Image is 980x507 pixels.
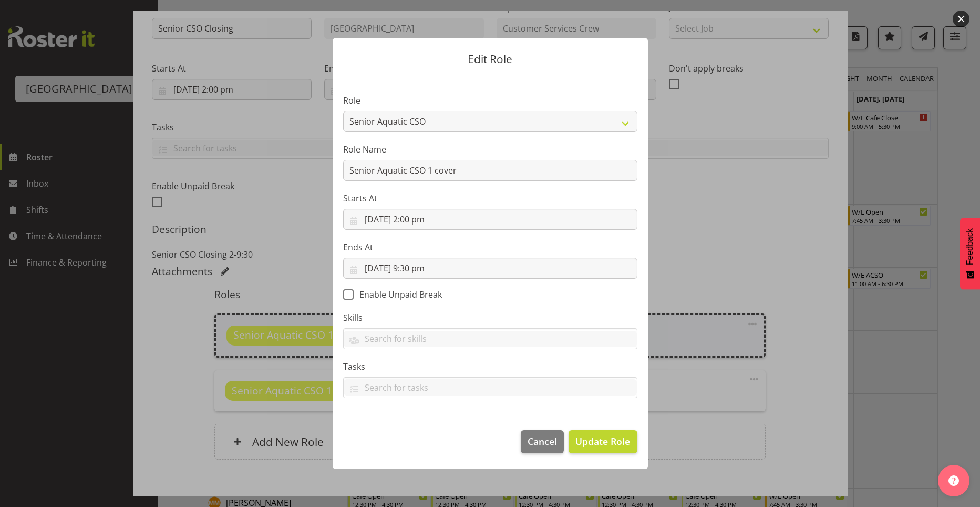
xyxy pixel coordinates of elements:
[569,430,637,453] button: Update Role
[343,209,637,230] input: Click to select...
[575,434,630,448] span: Update Role
[948,475,959,486] img: help-xxl-2.png
[344,331,637,347] input: Search for skills
[960,218,980,289] button: Feedback - Show survey
[343,311,637,324] label: Skills
[344,379,637,396] input: Search for tasks
[343,54,637,65] p: Edit Role
[343,160,637,181] input: E.g. Waiter 1
[343,258,637,279] input: Click to select...
[343,143,637,156] label: Role Name
[343,192,637,205] label: Starts At
[521,430,564,453] button: Cancel
[343,360,637,373] label: Tasks
[354,289,442,300] span: Enable Unpaid Break
[343,94,637,107] label: Role
[528,434,557,448] span: Cancel
[343,241,637,253] label: Ends At
[965,228,975,265] span: Feedback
